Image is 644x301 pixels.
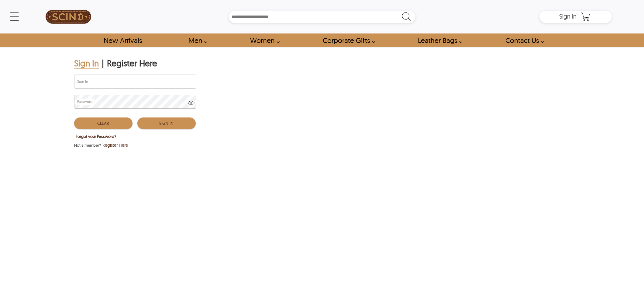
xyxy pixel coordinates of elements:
[102,142,128,148] span: Register Here
[102,58,104,69] div: |
[74,132,118,140] button: Forgot your Password?
[97,33,149,47] a: Shop New Arrivals
[107,58,157,69] div: Register Here
[559,15,577,19] a: Sign in
[316,33,378,47] a: Shop Leather Corporate Gifts
[74,117,133,129] button: Clear
[137,117,196,129] button: Sign In
[580,12,592,21] a: Shopping Cart
[181,33,211,47] a: shop men's leather jackets
[32,3,105,30] a: SCIN
[243,33,283,47] a: Shop Women Leather Jackets
[498,33,547,47] a: contact-us
[411,33,466,47] a: Shop Leather Bags
[74,58,99,69] div: Sign In
[74,142,101,148] span: Not a member?
[46,3,91,30] img: SCIN
[559,12,577,20] span: Sign in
